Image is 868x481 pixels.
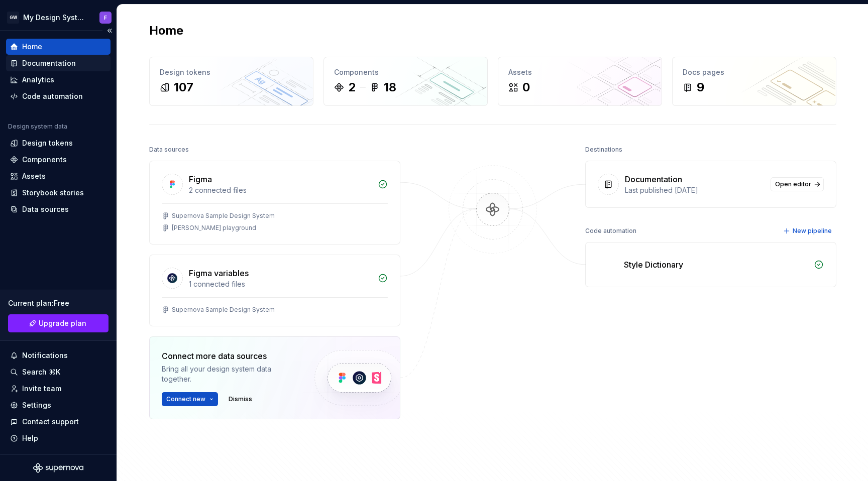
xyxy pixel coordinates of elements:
[22,384,61,394] div: Invite team
[585,224,636,238] div: Code automation
[6,88,111,104] a: Code automation
[625,173,682,185] div: Documentation
[149,57,313,106] a: Design tokens107
[33,463,83,473] svg: Supernova Logo
[172,224,256,232] div: [PERSON_NAME] playground
[6,135,111,151] a: Design tokens
[8,123,67,131] div: Design system data
[625,185,765,195] div: Last published [DATE]
[775,180,811,188] span: Open editor
[102,24,117,38] button: Collapse sidebar
[22,433,38,443] div: Help
[384,79,396,95] div: 18
[149,143,189,157] div: Data sources
[683,67,826,77] div: Docs pages
[793,227,832,235] span: New pipeline
[6,381,111,397] a: Invite team
[22,204,69,214] div: Data sources
[6,347,111,364] button: Notifications
[189,185,372,195] div: 2 connected files
[6,39,111,55] a: Home
[174,79,193,95] div: 107
[323,57,488,106] a: Components218
[6,185,111,201] a: Storybook stories
[697,79,704,95] div: 9
[162,350,297,362] div: Connect more data sources
[22,417,79,427] div: Contact support
[22,188,84,198] div: Storybook stories
[8,314,108,332] a: Upgrade plan
[498,57,662,106] a: Assets0
[624,259,683,271] div: Style Dictionary
[229,395,252,403] span: Dismiss
[771,177,824,191] a: Open editor
[162,392,218,406] button: Connect new
[585,143,622,157] div: Destinations
[23,13,87,23] div: My Design System
[6,414,111,430] button: Contact support
[22,138,73,148] div: Design tokens
[172,212,275,220] div: Supernova Sample Design System
[172,306,275,314] div: Supernova Sample Design System
[22,400,51,410] div: Settings
[6,397,111,413] a: Settings
[22,155,67,165] div: Components
[348,79,356,95] div: 2
[6,430,111,446] button: Help
[189,279,372,289] div: 1 connected files
[6,201,111,217] a: Data sources
[166,395,205,403] span: Connect new
[6,152,111,168] a: Components
[8,298,108,308] div: Current plan : Free
[22,91,83,101] div: Code automation
[508,67,652,77] div: Assets
[2,7,115,28] button: GWMy Design SystemF
[6,364,111,380] button: Search ⌘K
[149,255,400,326] a: Figma variables1 connected filesSupernova Sample Design System
[334,67,477,77] div: Components
[162,364,297,384] div: Bring all your design system data together.
[22,367,60,377] div: Search ⌘K
[149,161,400,245] a: Figma2 connected filesSupernova Sample Design System[PERSON_NAME] playground
[224,392,257,406] button: Dismiss
[6,55,111,71] a: Documentation
[189,267,249,279] div: Figma variables
[672,57,836,106] a: Docs pages9
[22,58,76,68] div: Documentation
[780,224,836,238] button: New pipeline
[522,79,530,95] div: 0
[149,23,183,39] h2: Home
[22,171,46,181] div: Assets
[22,42,42,52] div: Home
[104,14,107,22] div: F
[7,12,19,24] div: GW
[6,72,111,88] a: Analytics
[22,75,54,85] div: Analytics
[39,318,86,328] span: Upgrade plan
[160,67,303,77] div: Design tokens
[189,173,212,185] div: Figma
[6,168,111,184] a: Assets
[22,350,68,360] div: Notifications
